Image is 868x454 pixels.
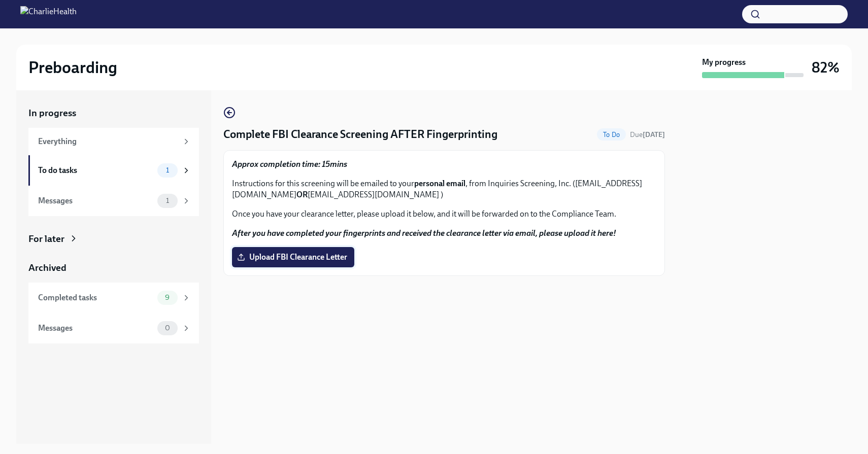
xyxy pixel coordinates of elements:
[232,228,616,238] strong: After you have completed your fingerprints and received the clearance letter via email, please up...
[159,324,176,332] span: 0
[232,247,354,267] label: Upload FBI Clearance Letter
[812,58,840,77] h3: 82%
[28,186,199,216] a: Messages1
[38,136,178,147] div: Everything
[28,155,199,186] a: To do tasks1
[239,252,347,262] span: Upload FBI Clearance Letter
[38,323,153,334] div: Messages
[38,195,153,206] div: Messages
[232,178,656,200] p: Instructions for this screening will be emailed to your , from Inquiries Screening, Inc. ([EMAIL_...
[223,127,497,142] h4: Complete FBI Clearance Screening AFTER Fingerprinting
[28,261,199,274] a: Archived
[597,131,626,138] span: To Do
[630,130,665,139] span: Due
[414,179,465,188] strong: personal email
[28,283,199,313] a: Completed tasks9
[38,165,153,176] div: To do tasks
[28,107,199,120] a: In progress
[28,128,199,155] a: Everything
[159,294,176,301] span: 9
[160,166,175,174] span: 1
[643,130,665,139] strong: [DATE]
[296,190,308,199] strong: OR
[38,292,153,303] div: Completed tasks
[28,232,199,246] a: For later
[20,6,77,22] img: CharlieHealth
[630,130,665,139] span: September 1st, 2025 06:00
[28,232,64,246] div: For later
[232,159,347,169] strong: Approx completion time: 15mins
[160,197,175,204] span: 1
[702,57,746,68] strong: My progress
[28,57,117,78] h2: Preboarding
[232,208,656,220] p: Once you have your clearance letter, please upload it below, and it will be forwarded on to the C...
[28,313,199,343] a: Messages0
